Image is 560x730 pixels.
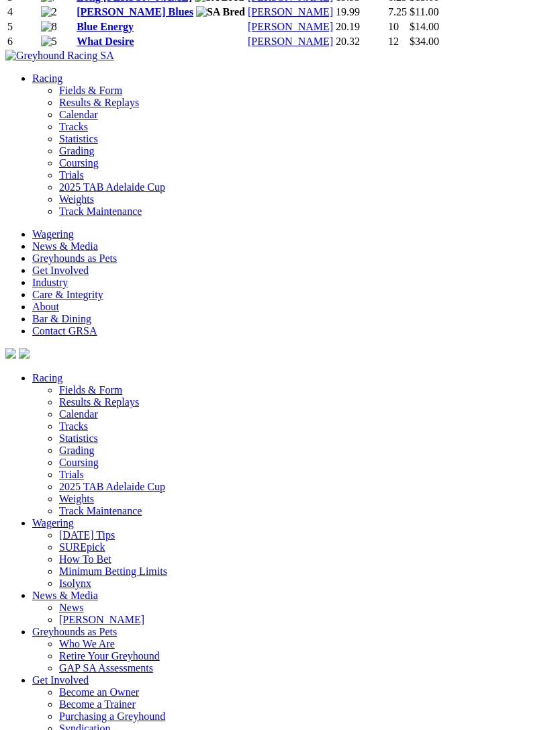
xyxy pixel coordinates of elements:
[59,408,98,420] a: Calendar
[388,36,399,47] text: 12
[32,626,117,637] a: Greyhounds as Pets
[59,541,105,553] a: SUREpick
[59,553,111,565] a: How To Bet
[59,505,142,516] a: Track Maintenance
[335,35,386,48] td: 20.32
[59,121,88,132] a: Tracks
[59,529,115,541] a: [DATE] Tips
[32,301,59,312] a: About
[410,36,439,47] span: $34.00
[59,109,98,120] a: Calendar
[7,35,39,48] td: 6
[248,6,333,17] a: [PERSON_NAME]
[59,85,122,96] a: Fields & Form
[388,21,399,32] text: 10
[32,674,89,686] a: Get Involved
[32,325,97,336] a: Contact GRSA
[410,6,438,17] span: $11.00
[41,6,57,18] img: 2
[410,21,439,32] span: $14.00
[77,6,193,17] a: [PERSON_NAME] Blues
[59,686,139,698] a: Become an Owner
[196,6,245,18] img: SA Bred
[59,133,98,144] a: Statistics
[41,21,57,33] img: 8
[59,157,99,169] a: Coursing
[19,348,30,359] img: twitter.svg
[77,36,134,47] a: What Desire
[5,50,114,62] img: Greyhound Racing SA
[59,169,84,181] a: Trials
[59,206,142,217] a: Track Maintenance
[7,20,39,34] td: 5
[59,445,94,456] a: Grading
[59,578,91,589] a: Isolynx
[32,265,89,276] a: Get Involved
[32,313,91,324] a: Bar & Dining
[59,384,122,396] a: Fields & Form
[32,73,62,84] a: Racing
[59,698,136,710] a: Become a Trainer
[59,662,153,674] a: GAP SA Assessments
[32,228,74,240] a: Wagering
[59,493,94,504] a: Weights
[32,372,62,383] a: Racing
[59,97,139,108] a: Results & Replays
[59,181,165,193] a: 2025 TAB Adelaide Cup
[59,145,94,156] a: Grading
[59,481,165,492] a: 2025 TAB Adelaide Cup
[77,21,134,32] a: Blue Energy
[388,6,407,17] text: 7.25
[5,348,16,359] img: facebook.svg
[335,20,386,34] td: 20.19
[32,590,98,601] a: News & Media
[248,21,333,32] a: [PERSON_NAME]
[335,5,386,19] td: 19.99
[59,469,84,480] a: Trials
[59,638,115,649] a: Who We Are
[59,602,83,613] a: News
[59,420,88,432] a: Tracks
[59,614,144,625] a: [PERSON_NAME]
[59,193,94,205] a: Weights
[59,432,98,444] a: Statistics
[59,650,160,661] a: Retire Your Greyhound
[7,5,39,19] td: 4
[59,457,99,468] a: Coursing
[248,36,333,47] a: [PERSON_NAME]
[59,711,165,722] a: Purchasing a Greyhound
[32,277,68,288] a: Industry
[59,565,167,577] a: Minimum Betting Limits
[41,36,57,48] img: 5
[32,240,98,252] a: News & Media
[32,289,103,300] a: Care & Integrity
[32,253,117,264] a: Greyhounds as Pets
[59,396,139,408] a: Results & Replays
[32,517,74,529] a: Wagering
